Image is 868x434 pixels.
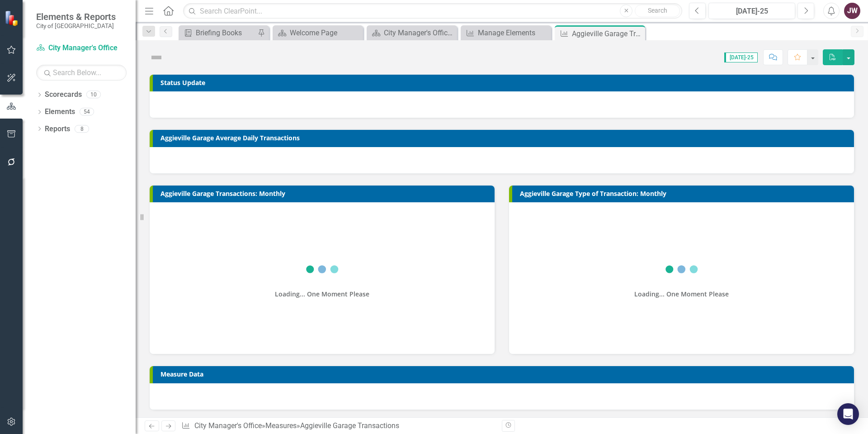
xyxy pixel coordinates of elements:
h3: Aggieville Garage Type of Transaction: Monthly [520,190,849,197]
a: Reports [45,124,70,134]
h3: Aggieville Garage Average Daily Transactions [160,134,849,141]
div: Open Intercom Messenger [837,403,859,425]
div: 10 [86,91,101,99]
a: Manage Elements [463,27,549,38]
div: City Manager's Office Welcome Page [384,27,455,38]
a: City Manager's Office [36,43,127,53]
button: Search [635,5,680,17]
img: ClearPoint Strategy [5,10,20,26]
div: » » [181,421,495,431]
h3: Measure Data [160,371,849,377]
small: City of [GEOGRAPHIC_DATA] [36,22,116,29]
span: Search [648,7,667,14]
a: Elements [45,107,75,117]
a: Scorecards [45,90,82,100]
button: JW [844,3,860,19]
div: Aggieville Garage Transactions [572,28,643,39]
a: Measures [265,421,297,430]
h3: Aggieville Garage Transactions: Monthly [160,190,490,197]
a: Welcome Page [275,27,361,38]
button: [DATE]-25 [708,3,795,19]
div: Welcome Page [290,27,361,38]
div: Loading... One Moment Please [275,290,369,299]
input: Search ClearPoint... [183,3,682,19]
img: Not Defined [149,50,164,65]
a: City Manager's Office [194,421,262,430]
div: 54 [80,108,94,116]
div: Briefing Books [196,27,255,38]
h3: Status Update [160,79,849,86]
div: [DATE]-25 [712,6,792,17]
div: Aggieville Garage Transactions [300,421,399,430]
a: Briefing Books [181,27,255,38]
div: Manage Elements [478,27,549,38]
div: Loading... One Moment Please [634,290,729,299]
span: [DATE]-25 [724,52,758,62]
span: Elements & Reports [36,11,116,22]
a: City Manager's Office Welcome Page [369,27,455,38]
input: Search Below... [36,65,127,81]
div: 8 [75,125,89,133]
